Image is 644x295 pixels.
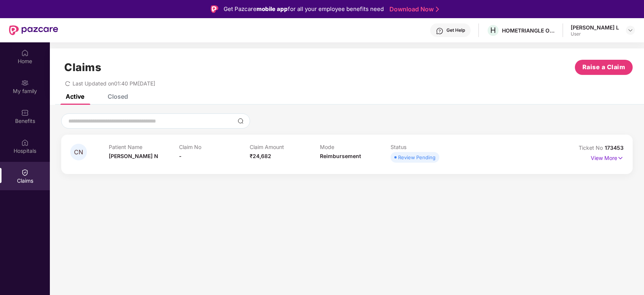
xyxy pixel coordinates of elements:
p: Patient Name [109,144,179,150]
span: - [179,153,182,159]
img: svg+xml;base64,PHN2ZyBpZD0iRHJvcGRvd24tMzJ4MzIiIHhtbG5zPSJodHRwOi8vd3d3LnczLm9yZy8yMDAwL3N2ZyIgd2... [627,27,633,33]
strong: mobile app [256,5,288,12]
img: svg+xml;base64,PHN2ZyBpZD0iSG9zcGl0YWxzIiB4bWxucz0iaHR0cDovL3d3dy53My5vcmcvMjAwMC9zdmciIHdpZHRoPS... [21,139,29,146]
span: H [490,26,496,35]
div: User [571,31,619,37]
img: svg+xml;base64,PHN2ZyBpZD0iU2VhcmNoLTMyeDMyIiB4bWxucz0iaHR0cDovL3d3dy53My5vcmcvMjAwMC9zdmciIHdpZH... [238,118,244,124]
span: Raise a Claim [582,62,625,72]
div: [PERSON_NAME] L [571,24,619,31]
p: Mode [320,144,391,150]
img: svg+xml;base64,PHN2ZyBpZD0iSG9tZSIgeG1sbnM9Imh0dHA6Ly93d3cudzMub3JnLzIwMDAvc3ZnIiB3aWR0aD0iMjAiIG... [21,49,29,57]
span: CN [74,149,83,155]
span: Reimbursement [320,153,361,159]
div: Closed [108,93,128,100]
h1: Claims [64,61,101,74]
img: svg+xml;base64,PHN2ZyBpZD0iSGVscC0zMngzMiIgeG1sbnM9Imh0dHA6Ly93d3cudzMub3JnLzIwMDAvc3ZnIiB3aWR0aD... [436,27,443,35]
img: Stroke [436,5,439,13]
div: HOMETRIANGLE ONLINE SERVICES PRIVATE LIMITED [502,27,555,34]
span: Ticket No [579,144,605,151]
span: redo [65,80,70,87]
button: Raise a Claim [575,60,633,75]
p: Claim Amount [250,144,320,150]
a: Download Now [389,5,437,13]
p: View More [591,152,624,162]
img: Logo [211,5,218,13]
img: svg+xml;base64,PHN2ZyB3aWR0aD0iMjAiIGhlaWdodD0iMjAiIHZpZXdCb3g9IjAgMCAyMCAyMCIgZmlsbD0ibm9uZSIgeG... [21,79,29,87]
div: Active [66,93,84,100]
span: Last Updated on 01:40 PM[DATE] [73,80,155,87]
div: Review Pending [398,154,436,161]
div: Get Help [446,27,465,33]
div: Get Pazcare for all your employee benefits need [224,5,384,14]
span: [PERSON_NAME] N [109,153,158,159]
img: svg+xml;base64,PHN2ZyBpZD0iQ2xhaW0iIHhtbG5zPSJodHRwOi8vd3d3LnczLm9yZy8yMDAwL3N2ZyIgd2lkdGg9IjIwIi... [21,169,29,176]
span: 173453 [605,144,624,151]
span: ₹24,682 [250,153,271,159]
p: Status [391,144,461,150]
p: Claim No [179,144,250,150]
img: svg+xml;base64,PHN2ZyBpZD0iQmVuZWZpdHMiIHhtbG5zPSJodHRwOi8vd3d3LnczLm9yZy8yMDAwL3N2ZyIgd2lkdGg9Ij... [21,109,29,116]
img: svg+xml;base64,PHN2ZyB4bWxucz0iaHR0cDovL3d3dy53My5vcmcvMjAwMC9zdmciIHdpZHRoPSIxNyIgaGVpZ2h0PSIxNy... [617,154,624,162]
img: New Pazcare Logo [9,25,58,35]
